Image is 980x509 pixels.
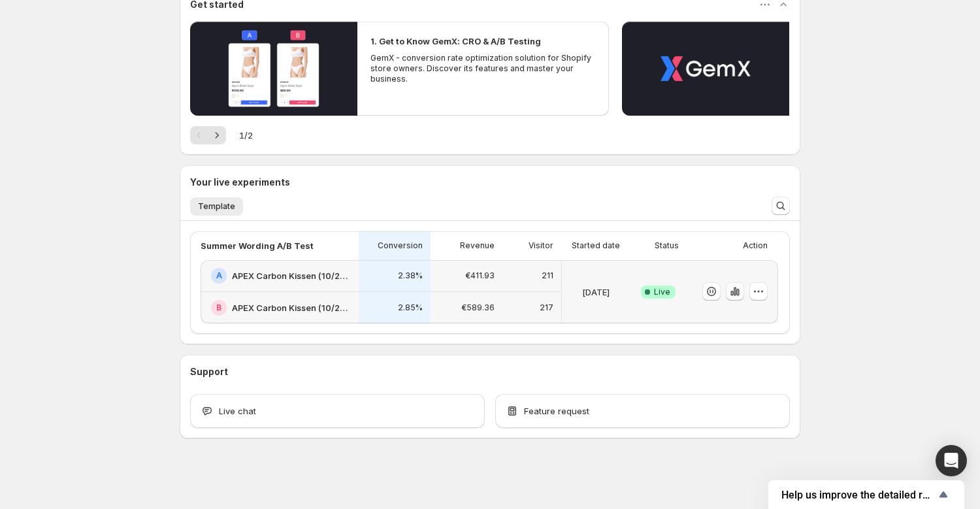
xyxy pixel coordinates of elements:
button: Play video [190,22,357,116]
p: Summer Wording A/B Test [201,239,314,252]
p: Revenue [460,240,495,251]
h2: B [216,303,221,313]
p: 217 [540,303,553,313]
button: Next [208,126,226,144]
h2: A [216,271,222,281]
p: 2.85% [398,303,423,313]
h2: 1. Get to Know GemX: CRO & A/B Testing [370,35,541,48]
span: Template [198,201,235,212]
button: Show survey - Help us improve the detailed report for A/B campaigns [781,487,951,502]
p: €589.36 [461,303,495,313]
h3: Support [190,365,228,378]
p: Visitor [529,240,553,251]
span: Feature request [524,404,589,418]
p: €411.93 [465,271,495,281]
p: Status [655,240,679,251]
span: 1 / 2 [239,129,253,142]
p: Action [743,240,768,251]
h2: APEX Carbon Kissen (10/24) Summer 2025 [232,269,351,282]
nav: Pagination [190,126,226,144]
span: Help us improve the detailed report for A/B campaigns [781,489,936,501]
button: Play video [622,22,789,116]
div: Open Intercom Messenger [936,445,967,476]
span: Live chat [219,404,256,418]
h2: APEX Carbon Kissen (10/24) Summer 2025 - B-Layout [232,301,351,314]
p: 2.38% [398,271,423,281]
span: Live [654,287,670,297]
p: GemX - conversion rate optimization solution for Shopify store owners. Discover its features and ... [370,53,595,84]
p: Started date [572,240,620,251]
p: [DATE] [582,286,610,299]
button: Search and filter results [772,197,790,215]
p: Conversion [378,240,423,251]
p: 211 [542,271,553,281]
h3: Your live experiments [190,176,290,189]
